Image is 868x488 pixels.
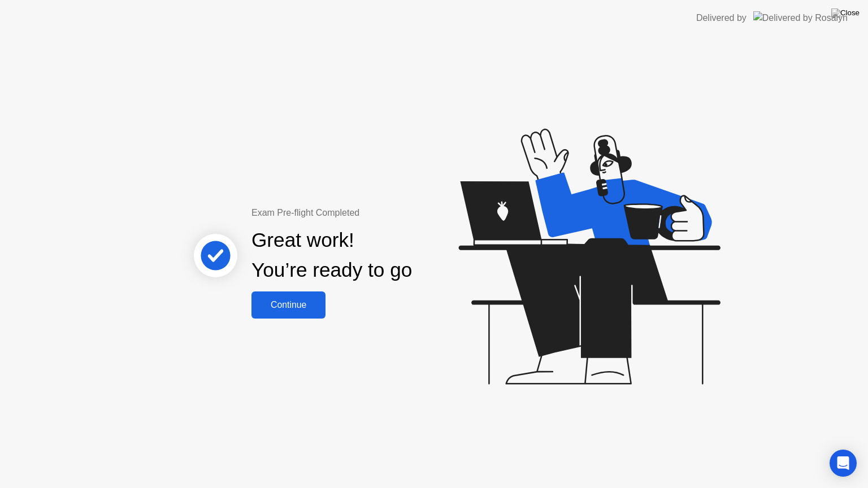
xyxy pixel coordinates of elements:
[251,206,485,220] div: Exam Pre-flight Completed
[831,8,860,18] img: Close
[696,11,747,25] div: Delivered by
[251,291,325,319] button: Continue
[753,11,848,24] img: Delivered by Rosalyn
[255,300,322,310] div: Continue
[830,450,857,477] div: Open Intercom Messenger
[251,225,412,285] div: Great work! You’re ready to go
